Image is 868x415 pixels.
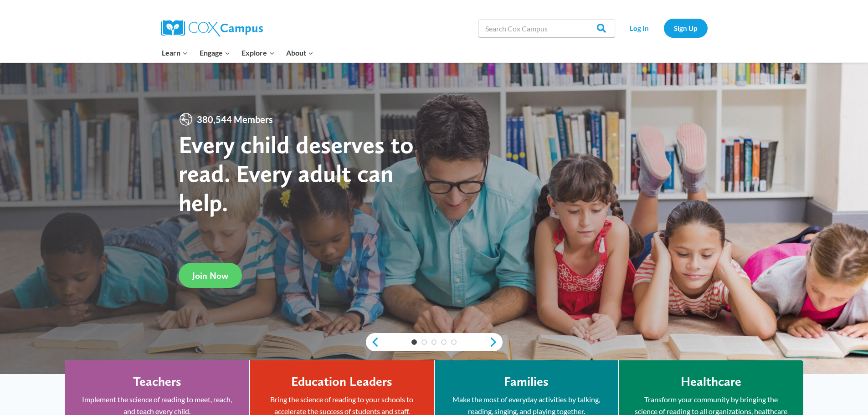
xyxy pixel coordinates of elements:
[478,19,615,37] input: Search Cox Campus
[291,374,392,389] h4: Education Leaders
[241,47,274,59] span: Explore
[193,112,277,127] span: 380,544 Members
[200,47,230,59] span: Engage
[411,339,417,345] a: 1
[366,337,380,348] a: previous
[421,339,427,345] a: 2
[156,43,319,62] nav: Primary Navigation
[620,19,659,37] a: Log In
[431,339,437,345] a: 3
[179,130,414,217] strong: Every child deserves to read. Every adult can help.
[451,339,457,345] a: 5
[489,337,503,348] a: next
[286,47,313,59] span: About
[620,19,708,37] nav: Secondary Navigation
[161,20,263,36] img: Cox Campus
[162,47,188,59] span: Learn
[681,374,741,389] h4: Healthcare
[179,263,242,288] a: Join Now
[441,339,447,345] a: 4
[504,374,549,389] h4: Families
[366,333,503,351] div: content slider buttons
[192,270,228,281] span: Join Now
[133,374,181,389] h4: Teachers
[664,19,708,37] a: Sign Up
